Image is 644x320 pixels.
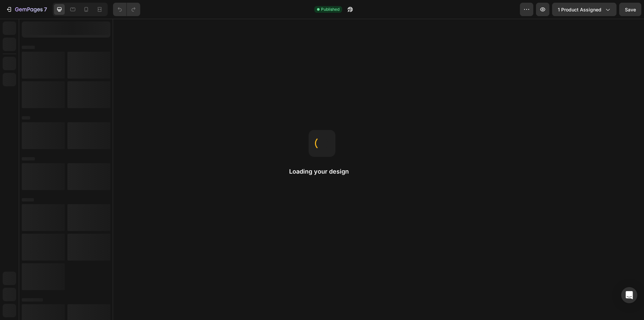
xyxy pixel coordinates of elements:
span: Published [321,6,339,12]
span: Save [625,7,636,12]
h2: Loading your design [289,168,355,176]
button: Save [619,3,641,16]
div: Open Intercom Messenger [621,287,637,303]
button: 7 [3,3,50,16]
div: Undo/Redo [113,3,140,16]
p: 7 [44,5,47,13]
button: 1 product assigned [552,3,616,16]
span: 1 product assigned [558,6,601,13]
